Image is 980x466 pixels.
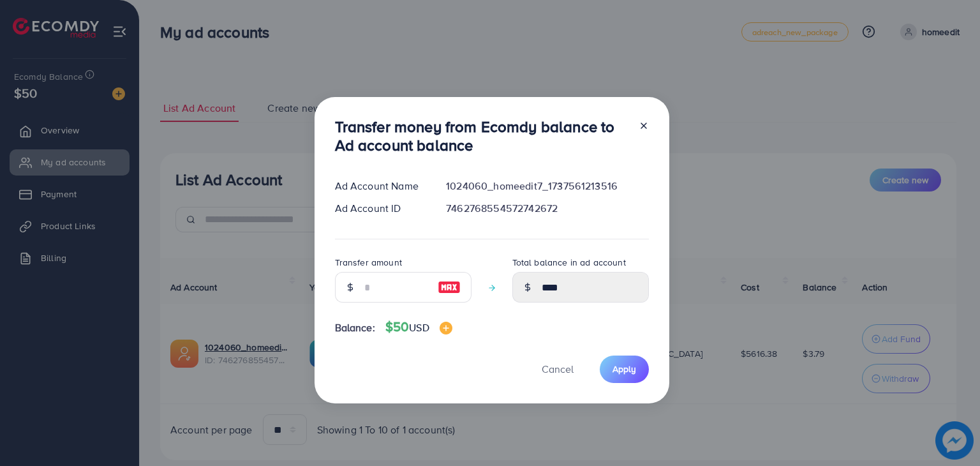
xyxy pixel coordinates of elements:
label: Transfer amount [335,256,402,269]
button: Apply [600,356,649,383]
label: Total balance in ad account [512,256,626,269]
span: Cancel [542,362,574,376]
div: Ad Account Name [325,179,436,193]
div: Ad Account ID [325,201,436,216]
div: 1024060_homeedit7_1737561213516 [436,179,658,193]
div: 7462768554572742672 [436,201,658,216]
span: Apply [612,363,636,375]
button: Cancel [526,356,590,383]
img: image [440,322,452,334]
h3: Transfer money from Ecomdy balance to Ad account balance [335,117,628,154]
h4: $50 [385,319,452,335]
span: USD [409,320,429,334]
img: image [438,280,461,295]
span: Balance: [335,320,375,335]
